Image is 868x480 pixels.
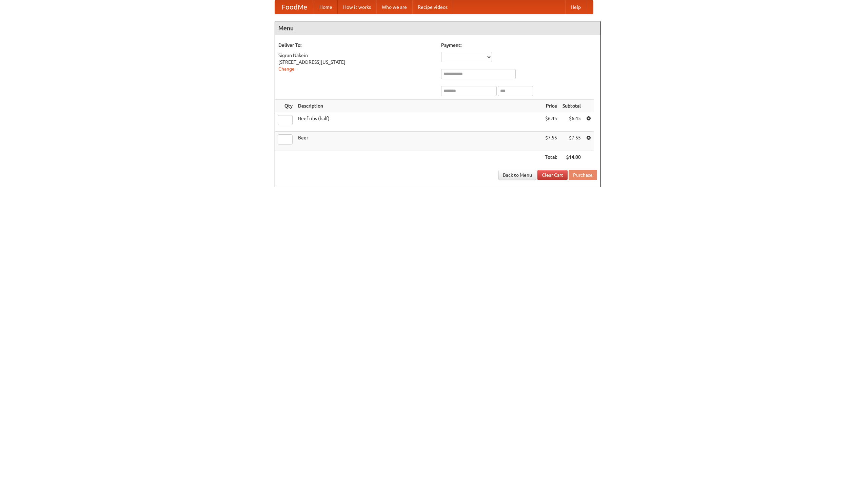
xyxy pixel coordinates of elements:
th: Total: [542,151,560,164]
h4: Menu [275,21,600,35]
td: $7.55 [542,132,560,151]
a: Help [565,0,586,14]
a: Back to Menu [498,170,536,180]
th: Description [295,100,542,112]
a: Home [314,0,338,14]
h5: Payment: [441,42,597,49]
a: Change [278,66,295,72]
a: How it works [338,0,376,14]
td: Beer [295,132,542,151]
h5: Deliver To: [278,42,434,49]
div: [STREET_ADDRESS][US_STATE] [278,59,434,65]
td: $7.55 [560,132,584,151]
td: Beef ribs (half) [295,112,542,132]
th: Price [542,100,560,112]
a: FoodMe [275,0,314,14]
a: Clear Cart [537,170,568,180]
a: Who we are [376,0,412,14]
td: $6.45 [542,112,560,132]
button: Purchase [569,170,597,180]
th: Subtotal [560,100,584,112]
th: Qty [275,100,295,112]
a: Recipe videos [412,0,453,14]
div: Sigrun Nakein [278,52,434,59]
th: $14.00 [560,151,584,164]
td: $6.45 [560,112,584,132]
